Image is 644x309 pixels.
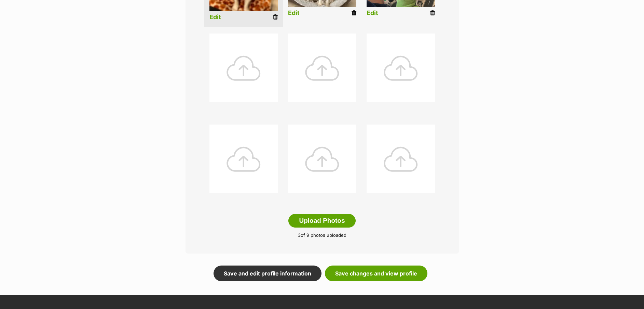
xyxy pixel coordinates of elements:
p: of 9 photos uploaded [196,232,449,239]
a: Edit [209,14,221,21]
a: Save and edit profile information [214,266,321,281]
button: Upload Photos [288,214,355,228]
a: Save changes and view profile [325,266,427,281]
a: Edit [367,10,378,17]
span: 3 [298,232,301,238]
a: Edit [288,10,300,17]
